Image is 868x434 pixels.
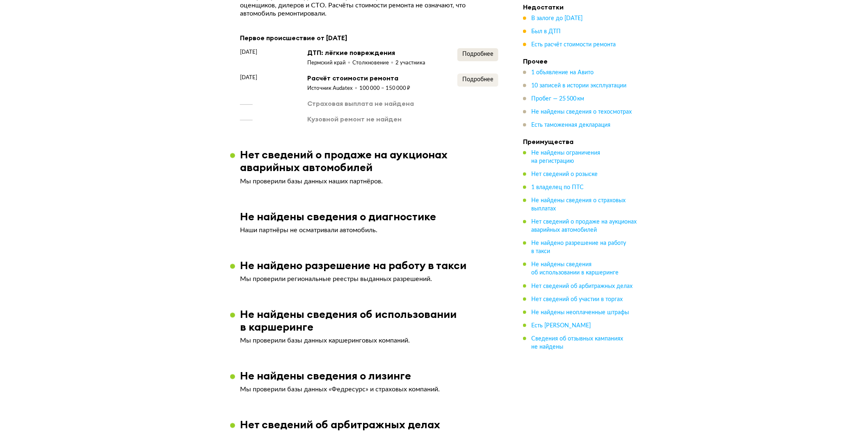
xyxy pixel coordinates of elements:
span: Нет сведений о продаже на аукционах аварийных автомобилей [531,219,637,233]
span: Сведения об отзывных кампаниях не найдены [531,336,623,350]
div: Первое происшествие от [DATE] [240,32,498,43]
span: Нет сведений об участии в торгах [531,297,623,302]
button: Подробнее [457,48,498,61]
span: Не найдены сведения об использовании в каршеринге [531,262,619,276]
span: [DATE] [240,73,257,82]
span: В залоге до [DATE] [531,16,582,22]
span: Не найдены сведения о страховых выплатах [531,198,626,212]
div: Столкновение [352,59,395,67]
h3: Не найдены сведения о диагностике [240,210,436,223]
div: Страховая выплата не найдена [307,99,414,108]
h4: Прочее [523,57,638,66]
span: Есть [PERSON_NAME] [531,323,591,329]
p: Наши партнёры не осматривали автомобиль. [240,226,498,234]
h3: Не найдены сведения о лизинге [240,369,411,382]
div: 100 000 – 150 000 ₽ [359,85,410,92]
h4: Недостатки [523,3,638,11]
h3: Не найдено разрешение на работу в такси [240,259,466,272]
span: Не найдено разрешение на работу в такси [531,241,626,255]
div: 2 участника [395,59,425,67]
span: 10 записей в истории эксплуатации [531,83,626,89]
span: [DATE] [240,48,257,56]
span: Не найдены сведения о техосмотрах [531,110,632,115]
div: ДТП: лёгкие повреждения [307,48,425,57]
h3: Не найдены сведения об использовании в каршеринге [240,308,508,333]
span: 1 владелец по ПТС [531,185,584,191]
span: 1 объявление на Авито [531,70,594,76]
div: Кузовной ремонт не найден [307,114,402,123]
div: Расчёт стоимости ремонта [307,73,410,82]
span: Пробег — 25 500 км [531,96,584,102]
span: Нет сведений о розыске [531,172,598,178]
h3: Нет сведений о продаже на аукционах аварийных автомобилей [240,148,508,174]
button: Подробнее [457,73,498,87]
p: Мы проверили базы данных каршеринговых компаний. [240,336,498,345]
span: Есть расчёт стоимости ремонта [531,42,616,48]
span: Был в ДТП [531,29,561,35]
span: Есть таможенная декларация [531,123,610,128]
span: Не найдены неоплаченные штрафы [531,310,629,315]
p: Мы проверили региональные реестры выданных разрешений. [240,275,498,283]
div: Источник Audatex [307,85,359,92]
span: Подробнее [462,77,493,82]
span: Нет сведений об арбитражных делах [531,283,633,289]
span: Не найдены ограничения на регистрацию [531,151,600,164]
h4: Преимущества [523,138,638,146]
h3: Нет сведений об арбитражных делах [240,418,440,431]
p: Мы проверили базы данных наших партнёров. [240,177,498,185]
p: Мы проверили базы данных «Федресурс» и страховых компаний. [240,385,498,393]
span: Подробнее [462,51,493,57]
div: Пермский край [307,59,352,67]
